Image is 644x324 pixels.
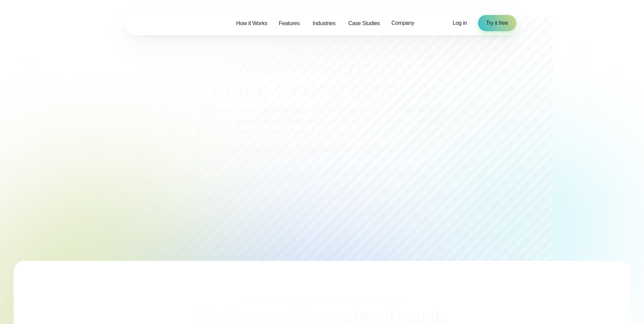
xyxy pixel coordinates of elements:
[453,19,467,27] a: Log in
[231,16,273,30] a: How it Works
[486,19,508,27] span: Try it free
[313,19,335,28] span: Industries
[478,15,516,31] a: Try it free
[391,19,414,27] span: Company
[343,16,386,30] a: Case Studies
[279,19,300,28] span: Features
[236,19,268,28] span: How it Works
[348,19,380,28] span: Case Studies
[453,20,467,26] span: Log in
